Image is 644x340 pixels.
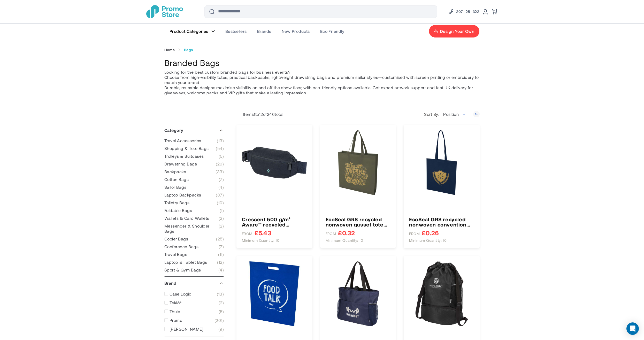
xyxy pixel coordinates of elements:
[164,146,209,151] span: Shopping & Tote Bags
[440,109,469,119] span: Position
[218,267,224,273] span: 4
[326,130,391,195] img: EcoSeal GRS recycled nonwoven gusset tote bag 12L
[219,309,224,314] span: 5
[218,327,224,332] span: 9
[164,216,209,221] span: Wallets & Card Wallets
[424,112,440,117] label: Sort By
[326,231,336,236] span: FROM
[277,24,315,39] a: New Products
[170,318,182,323] span: Promo
[409,231,420,236] span: FROM
[242,261,307,326] img: EcoSeal GRS recycled nonwoven tote bag 5L
[242,231,252,236] span: FROM
[164,177,189,182] span: Cotton Bags
[326,261,391,326] a: Nomad GRS recycled yoga tote bag 18L
[216,192,224,198] span: 37
[164,57,480,68] h1: Branded Bags
[217,291,224,297] span: 13
[236,112,283,117] p: Items to of total
[164,244,224,249] a: Conference Bags
[626,322,639,335] div: Open Intercom Messenger
[473,111,480,117] a: Set Descending Direction
[164,185,224,190] a: Sailor Bags
[164,252,224,257] a: Travel Bags
[217,200,224,205] span: 10
[164,291,224,297] a: Case Logic 13
[146,5,183,18] img: Promotional Merchandise
[164,185,186,190] span: Sailor Bags
[448,9,479,15] a: Phone
[164,236,224,241] a: Cooler Bags
[217,138,224,143] span: 13
[164,200,224,205] a: Toiletry Bags
[220,208,224,213] span: 1
[214,318,224,323] span: 201
[164,154,224,159] a: Trolleys &amp; Suitcases
[206,5,218,18] button: Search
[216,169,224,174] span: 33
[164,146,224,151] a: Shopping &amp; Tote Bags
[216,146,224,151] span: 54
[164,260,224,265] a: Laptop &amp; Tablet Bags
[164,200,189,205] span: Toiletry Bags
[242,238,280,243] span: Minimum quantity: 10
[164,252,187,257] span: Travel Bags
[218,185,224,190] span: 4
[164,216,224,221] a: Wallets &amp; Card Wallets
[170,309,180,314] span: Thule
[409,261,474,326] img: Nomad GRS recycled sports drawstring bag with bottom compartment 18L
[409,130,474,195] img: EcoSeal GRS recycled nonwoven convention tote bag 6L
[338,230,355,236] span: £0.32
[170,327,203,332] span: [PERSON_NAME]
[216,236,224,241] span: 25
[164,223,224,234] a: Messenger &amp; Shoulder Bags
[409,217,474,227] h3: EcoSeal GRS recycled nonwoven convention tote bag 6L
[219,177,224,182] span: 7
[257,29,271,34] span: Brands
[164,192,224,198] a: Laptop Backpacks
[164,192,201,198] span: Laptop Backpacks
[164,309,224,314] a: Thule 5
[267,112,275,117] span: 246
[320,29,344,34] span: Eco Friendly
[218,252,224,257] span: 11
[164,327,224,332] a: [PERSON_NAME] 9
[443,112,459,117] span: Position
[164,244,198,249] span: Conference Bags
[164,124,224,137] div: Category
[259,112,263,117] span: 12
[216,161,224,167] span: 20
[254,112,255,117] span: 1
[170,291,191,297] span: Case Logic
[242,130,307,195] img: Crescent 500 g/m² Aware™ recycled crossbody bag
[164,236,188,241] span: Cooler Bags
[242,217,307,227] a: Crescent 500 g/m² Aware™ recycled crossbody bag
[164,208,192,213] span: Foldable Bags
[219,300,224,305] span: 2
[164,318,224,323] a: Promo 201
[164,267,224,273] a: Sport &amp; Gym Bags
[219,154,224,159] span: 5
[409,238,447,243] span: Minimum quantity: 10
[326,217,391,227] a: EcoSeal GRS recycled nonwoven gusset tote bag 12L
[219,216,224,221] span: 2
[170,29,208,34] span: Product Categories
[255,230,271,236] span: £5.43
[164,169,224,174] a: Backpacks
[220,24,252,39] a: Bestsellers
[217,260,224,265] span: 12
[164,208,224,213] a: Foldable Bags
[164,154,204,159] span: Trolleys & Suitcases
[146,5,183,18] a: store logo
[219,244,224,249] span: 7
[164,138,201,143] span: Travel Accessories
[164,177,224,182] a: Cotton Bags
[164,277,224,290] div: Brand
[164,260,207,265] span: Laptop & Tablet Bags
